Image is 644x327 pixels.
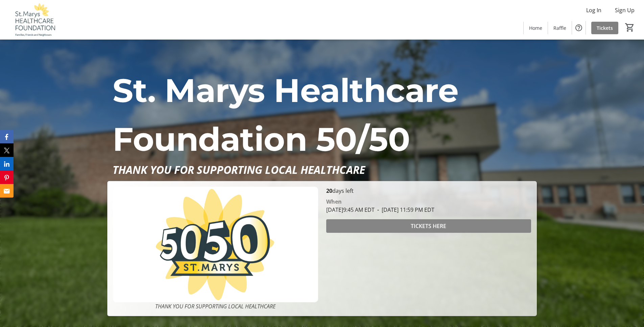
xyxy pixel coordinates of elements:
[326,198,342,206] div: When
[326,187,332,195] span: 20
[326,219,531,233] button: TICKETS HERE
[113,162,365,177] em: THANK YOU FOR SUPPORTING LOCAL HEALTHCARE
[553,24,566,32] span: Raffle
[375,206,434,213] span: [DATE] 11:59 PM EDT
[4,3,64,37] img: St. Marys Healthcare Foundation's Logo
[597,24,613,32] span: Tickets
[411,222,446,230] span: TICKETS HERE
[113,187,318,302] img: Campaign CTA Media Photo
[586,6,601,14] span: Log In
[155,303,276,310] em: THANK YOU FOR SUPPORTING LOCAL HEALTHCARE
[624,21,636,34] button: Cart
[572,21,586,35] button: Help
[615,6,635,14] span: Sign Up
[591,22,618,34] a: Tickets
[548,22,572,34] a: Raffle
[524,22,548,34] a: Home
[113,70,458,159] span: St. Marys Healthcare Foundation 50/50
[375,206,382,213] span: -
[581,5,607,16] button: Log In
[326,206,375,213] span: [DATE] 9:45 AM EDT
[610,5,640,16] button: Sign Up
[529,24,542,32] span: Home
[326,187,531,195] p: days left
